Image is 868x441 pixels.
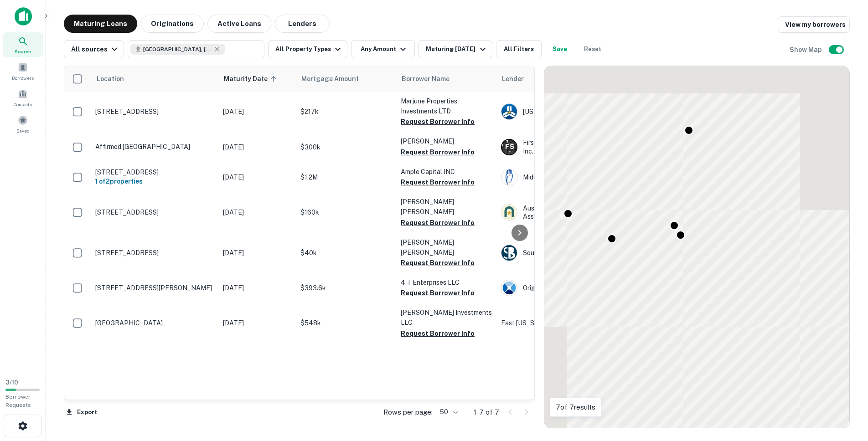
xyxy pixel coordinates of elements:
[3,32,43,57] a: Search
[401,308,492,328] p: [PERSON_NAME] Investments LLC
[95,176,214,186] h6: 1 of 2 properties
[64,15,137,33] button: Maturing Loans
[141,15,204,33] button: Originations
[401,287,475,298] button: Request Borrower Info
[5,394,31,408] span: Borrower Requests
[223,107,291,117] p: [DATE]
[501,103,638,120] div: [US_STATE] Bank And Trust
[401,177,475,188] button: Request Borrower Info
[3,59,43,83] a: Borrowers
[501,245,517,261] img: picture
[15,7,32,26] img: capitalize-icon.png
[223,142,291,152] p: [DATE]
[300,172,392,182] p: $1.2M
[401,277,492,287] p: 4 T Enterprises LLC
[95,319,214,327] p: [GEOGRAPHIC_DATA]
[401,136,492,146] p: [PERSON_NAME]
[95,249,214,257] p: [STREET_ADDRESS]
[12,74,34,82] span: Borrowers
[218,66,296,92] th: Maturity Date
[436,405,459,419] div: 50
[96,73,124,84] span: Location
[501,205,517,220] img: picture
[505,142,514,152] p: F S
[224,73,279,84] span: Maturity Date
[502,73,524,84] span: Lender
[301,73,371,84] span: Mortgage Amount
[501,104,517,119] img: picture
[501,318,638,328] p: East [US_STATE] Professional CU
[296,66,396,92] th: Mortgage Amount
[143,45,212,53] span: [GEOGRAPHIC_DATA], [GEOGRAPHIC_DATA]
[15,48,31,55] span: Search
[418,40,492,58] button: Maturing [DATE]
[501,204,638,220] div: Austin Bank, [US_STATE] National Association
[95,284,214,292] p: [STREET_ADDRESS][PERSON_NAME]
[501,169,517,185] img: picture
[401,217,475,228] button: Request Borrower Info
[396,66,496,92] th: Borrower Name
[401,116,475,127] button: Request Borrower Info
[300,318,392,328] p: $548k
[95,143,214,151] p: Affirmed [GEOGRAPHIC_DATA]
[95,208,214,216] p: [STREET_ADDRESS]
[3,85,43,110] a: Contacts
[496,66,642,92] th: Lender
[401,167,492,177] p: Ample Capital INC
[64,40,124,58] button: All sources
[496,40,542,58] button: All Filters
[402,73,449,84] span: Borrower Name
[300,283,392,293] p: $393.6k
[223,318,291,328] p: [DATE]
[401,328,475,339] button: Request Borrower Info
[300,207,392,217] p: $160k
[544,66,849,428] div: 0 0
[501,138,638,155] div: First State Bank And Trust Company, Inc.
[426,44,488,55] div: Maturing [DATE]
[300,142,392,152] p: $300k
[275,15,330,33] button: Lenders
[300,248,392,258] p: $40k
[401,237,492,257] p: [PERSON_NAME] [PERSON_NAME]
[556,402,595,413] p: 7 of 7 results
[268,40,347,58] button: All Property Types
[91,66,218,92] th: Location
[578,40,607,58] button: Reset
[223,248,291,258] p: [DATE]
[501,245,638,261] div: Southside Bank
[778,16,850,33] a: View my borrowers
[474,407,499,418] p: 1–7 of 7
[822,368,868,412] iframe: Chat Widget
[14,101,32,108] span: Contacts
[401,96,492,116] p: Marjune Properties Investments LTD
[790,45,823,55] h6: Show Map
[3,112,43,136] a: Saved
[401,147,475,158] button: Request Borrower Info
[401,197,492,217] p: [PERSON_NAME] [PERSON_NAME]
[64,405,99,419] button: Export
[501,280,517,296] img: picture
[351,40,415,58] button: Any Amount
[501,280,638,296] div: Origin Bank
[223,283,291,293] p: [DATE]
[223,207,291,217] p: [DATE]
[401,257,475,268] button: Request Borrower Info
[5,379,18,386] span: 3 / 10
[300,107,392,117] p: $217k
[383,407,433,418] p: Rows per page:
[207,15,271,33] button: Active Loans
[545,40,574,58] button: Save your search to get updates of matches that match your search criteria.
[71,44,120,55] div: All sources
[16,127,30,134] span: Saved
[223,172,291,182] p: [DATE]
[501,169,638,185] div: Midwest Bank
[95,108,214,116] p: [STREET_ADDRESS]
[95,168,214,176] p: [STREET_ADDRESS]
